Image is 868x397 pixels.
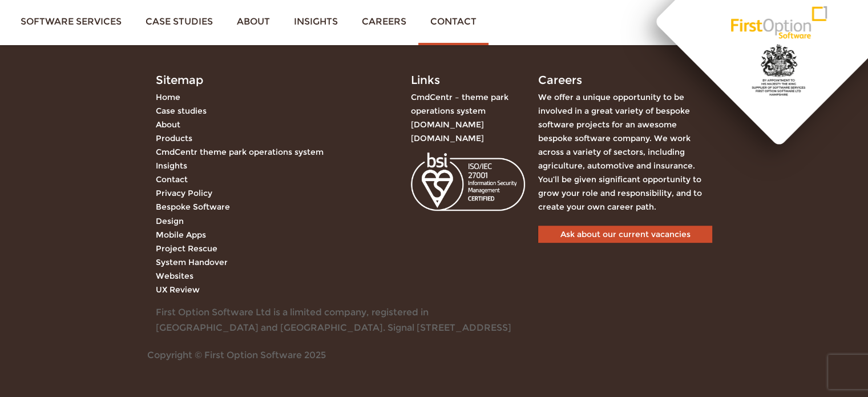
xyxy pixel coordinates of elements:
[156,284,200,295] a: UX Review
[156,174,188,185] a: Contact
[156,119,180,130] a: About
[538,90,712,214] div: We offer a unique opportunity to be involved in a great variety of bespoke software projects for ...
[156,230,206,240] a: Mobile Apps
[147,336,721,363] div: Copyright © First Option Software 2025
[538,70,712,90] div: Careers
[411,92,508,116] a: CmdCentr – theme park operations system
[156,243,217,254] a: Project Rescue
[411,70,521,90] div: Links
[538,226,712,243] a: Ask about our current vacancies
[156,257,228,267] a: System Handover
[156,106,207,116] a: Case studies
[156,188,212,198] a: Privacy Policy
[411,119,484,130] a: [DOMAIN_NAME]
[156,161,187,171] a: Insights
[156,70,394,90] div: Sitemap
[156,92,180,102] a: Home
[411,153,525,210] img: First Option Software ISO 270001 certification
[156,147,324,157] a: CmdCentr theme park operations system
[156,216,184,226] a: Design
[411,133,484,143] a: [DOMAIN_NAME]
[156,202,230,212] a: Bespoke Software
[156,271,193,281] a: Websites
[147,304,530,336] div: First Option Software Ltd is a limited company, registered in [GEOGRAPHIC_DATA] and [GEOGRAPHIC_D...
[156,133,192,143] a: Products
